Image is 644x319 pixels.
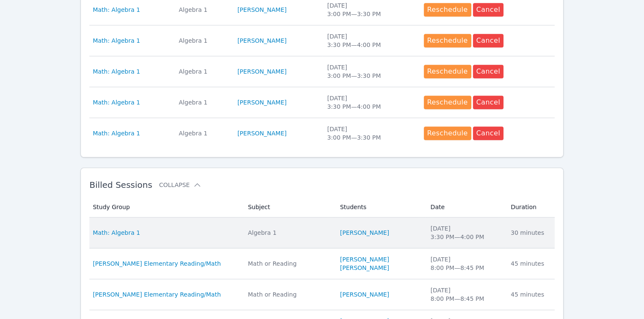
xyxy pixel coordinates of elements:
[89,56,555,87] tr: Math: Algebra 1Algebra 1[PERSON_NAME][DATE]3:00 PM—3:30 PMRescheduleCancel
[243,197,334,217] th: Subject
[424,34,471,47] button: Reschedule
[93,5,140,14] a: Math: Algebra 1
[93,290,221,299] a: [PERSON_NAME] Elementary Reading/Math
[93,36,140,45] a: Math: Algebra 1
[327,1,414,18] div: [DATE] 3:00 PM — 3:30 PM
[426,197,506,217] th: Date
[431,286,501,303] div: [DATE] 8:00 PM — 8:45 PM
[473,3,504,16] button: Cancel
[424,96,471,109] button: Reschedule
[424,65,471,78] button: Reschedule
[473,96,504,109] button: Cancel
[89,248,555,279] tr: [PERSON_NAME] Elementary Reading/MathMath or Reading[PERSON_NAME][PERSON_NAME][DATE]8:00 PM—8:45 ...
[424,3,471,16] button: Reschedule
[473,65,504,78] button: Cancel
[179,5,227,14] div: Algebra 1
[93,129,140,137] a: Math: Algebra 1
[179,36,227,45] div: Algebra 1
[89,180,152,190] span: Billed Sessions
[93,67,140,76] a: Math: Algebra 1
[89,279,555,310] tr: [PERSON_NAME] Elementary Reading/MathMath or Reading[PERSON_NAME][DATE]8:00 PM—8:45 PM45 minutes
[238,67,287,76] a: [PERSON_NAME]
[238,129,287,137] a: [PERSON_NAME]
[238,98,287,107] a: [PERSON_NAME]
[179,129,227,137] div: Algebra 1
[511,259,550,268] div: 45 minutes
[89,217,555,248] tr: Math: Algebra 1Algebra 1[PERSON_NAME][DATE]3:30 PM—4:00 PM30 minutes
[248,259,329,268] div: Math or Reading
[159,181,202,189] button: Collapse
[89,25,555,56] tr: Math: Algebra 1Algebra 1[PERSON_NAME][DATE]3:30 PM—4:00 PMRescheduleCancel
[238,5,287,14] a: [PERSON_NAME]
[340,290,389,299] a: [PERSON_NAME]
[424,126,471,140] button: Reschedule
[248,290,329,299] div: Math or Reading
[93,228,140,237] a: Math: Algebra 1
[327,63,414,80] div: [DATE] 3:00 PM — 3:30 PM
[179,67,227,76] div: Algebra 1
[340,255,389,264] a: [PERSON_NAME]
[327,32,414,49] div: [DATE] 3:30 PM — 4:00 PM
[335,197,426,217] th: Students
[327,94,414,111] div: [DATE] 3:30 PM — 4:00 PM
[340,264,389,272] a: [PERSON_NAME]
[89,118,555,148] tr: Math: Algebra 1Algebra 1[PERSON_NAME][DATE]3:00 PM—3:30 PMRescheduleCancel
[511,290,550,299] div: 45 minutes
[327,125,414,142] div: [DATE] 3:00 PM — 3:30 PM
[238,36,287,45] a: [PERSON_NAME]
[506,197,555,217] th: Duration
[511,228,550,237] div: 30 minutes
[93,259,221,268] a: [PERSON_NAME] Elementary Reading/Math
[93,98,140,107] a: Math: Algebra 1
[89,87,555,118] tr: Math: Algebra 1Algebra 1[PERSON_NAME][DATE]3:30 PM—4:00 PMRescheduleCancel
[431,255,501,272] div: [DATE] 8:00 PM — 8:45 PM
[179,98,227,107] div: Algebra 1
[248,228,329,237] div: Algebra 1
[473,126,504,140] button: Cancel
[89,197,243,217] th: Study Group
[473,34,504,47] button: Cancel
[431,224,501,241] div: [DATE] 3:30 PM — 4:00 PM
[340,228,389,237] a: [PERSON_NAME]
